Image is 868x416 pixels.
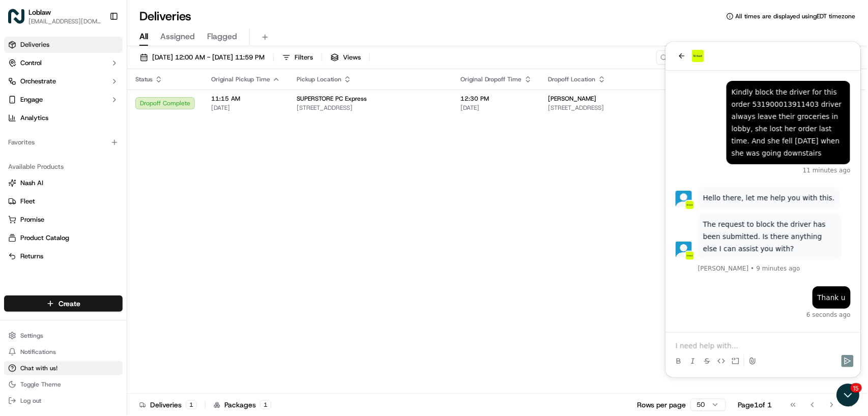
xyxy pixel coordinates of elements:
span: Promise [20,215,44,224]
span: SUPERSTORE PC Express [297,95,367,103]
span: Engage [20,95,43,104]
button: Loblaw [28,7,51,17]
span: Pickup Location [297,75,341,83]
a: Deliveries [4,37,123,53]
span: Original Pickup Time [211,75,270,83]
div: 1 [186,400,197,409]
button: LoblawLoblaw[EMAIL_ADDRESS][DOMAIN_NAME] [4,4,105,28]
button: Chat with us! [4,361,123,375]
button: Notifications [4,345,123,359]
a: Nash AI [8,179,119,188]
span: Create [59,299,80,309]
span: Deliveries [20,40,49,49]
span: Control [20,58,42,68]
iframe: Customer support window [666,42,861,377]
span: 12:30 PM [460,95,532,103]
iframe: Open customer support [835,382,863,410]
button: Settings [4,329,123,343]
span: Orchestrate [20,77,56,86]
span: Returns [20,252,43,261]
input: Type to search [656,50,748,65]
span: Original Dropoff Time [460,75,522,83]
div: Deliveries [139,400,197,410]
span: [PERSON_NAME] [548,95,597,103]
span: Views [343,53,361,62]
a: Fleet [8,197,119,206]
button: Product Catalog [4,230,123,246]
button: Views [326,50,365,65]
span: Analytics [20,113,48,123]
button: Engage [4,92,123,108]
span: All times are displayed using EDT timezone [736,12,856,20]
span: Toggle Theme [20,380,61,389]
a: Analytics [4,110,123,126]
div: Page 1 of 1 [738,400,772,410]
div: Packages [214,400,271,410]
div: Available Products [4,159,123,175]
span: All [139,31,148,43]
button: [DATE] 12:00 AM - [DATE] 11:59 PM [135,50,269,65]
span: Assigned [160,31,195,43]
span: Notifications [20,348,56,356]
span: Log out [20,397,41,405]
button: Control [4,55,123,71]
a: Returns [8,252,119,261]
span: [STREET_ADDRESS] [297,104,444,112]
span: Settings [20,332,43,340]
span: Status [135,75,153,83]
div: 1 [260,400,271,409]
button: Orchestrate [4,73,123,90]
img: Loblaw [8,8,24,24]
button: Nash AI [4,175,123,191]
button: Fleet [4,193,123,210]
p: Rows per page [637,400,686,410]
h1: Deliveries [139,8,191,24]
button: Log out [4,394,123,408]
button: Returns [4,248,123,264]
div: Favorites [4,134,123,151]
span: Filters [295,53,313,62]
a: Product Catalog [8,233,119,243]
button: Create [4,295,123,312]
span: 11:15 AM [211,95,280,103]
span: [DATE] [211,104,280,112]
span: Product Catalog [20,233,69,243]
button: Filters [278,50,317,65]
span: Nash AI [20,179,43,188]
span: Fleet [20,197,35,206]
button: Promise [4,212,123,228]
button: [EMAIL_ADDRESS][DOMAIN_NAME] [28,17,101,25]
span: Flagged [207,31,237,43]
span: [STREET_ADDRESS] [548,104,672,112]
span: Chat with us! [20,364,57,372]
a: Promise [8,215,119,224]
button: Toggle Theme [4,377,123,392]
span: [DATE] 12:00 AM - [DATE] 11:59 PM [152,53,265,62]
span: Dropoff Location [548,75,596,83]
span: [DATE] [460,104,532,112]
